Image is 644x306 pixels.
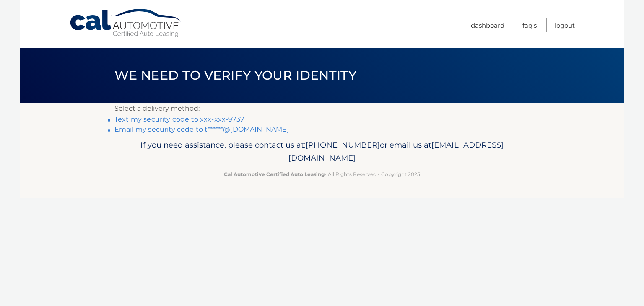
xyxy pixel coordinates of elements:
[120,138,524,165] p: If you need assistance, please contact us at: or email us at
[69,8,182,38] a: Cal Automotive
[306,140,380,150] span: [PHONE_NUMBER]
[114,67,356,83] span: We need to verify your identity
[114,125,289,133] a: Email my security code to t******@[DOMAIN_NAME]
[471,18,504,32] a: Dashboard
[522,18,537,32] a: FAQ's
[224,171,325,177] strong: Cal Automotive Certified Auto Leasing
[114,103,530,114] p: Select a delivery method:
[114,115,244,123] a: Text my security code to xxx-xxx-9737
[120,170,524,179] p: - All Rights Reserved - Copyright 2025
[555,18,575,32] a: Logout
